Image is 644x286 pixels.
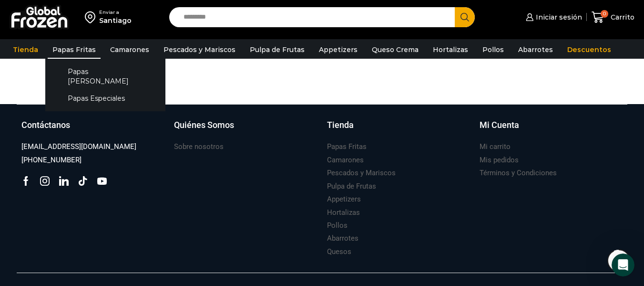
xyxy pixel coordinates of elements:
[48,41,101,59] a: Papas Fritas
[159,41,240,59] a: Pescados y Mariscos
[55,90,156,107] a: Papas Especiales
[478,41,509,59] a: Pollos
[99,9,132,16] div: Enviar a
[327,155,364,165] h3: Camarones
[480,154,519,167] a: Mis pedidos
[85,9,99,25] img: address-field-icon.svg
[612,254,634,276] iframe: Intercom live chat
[327,180,376,193] a: Pulpa de Frutas
[455,7,475,27] button: Search button
[327,119,470,141] a: Tienda
[327,219,348,232] a: Pollos
[8,41,43,59] a: Tienda
[327,142,367,152] h3: Papas Fritas
[174,119,317,141] a: Quiénes Somos
[327,232,358,245] a: Abarrotes
[327,168,396,178] h3: Pescados y Mariscos
[174,140,224,153] a: Sobre nosotros
[513,41,558,59] a: Abarrotes
[480,119,623,141] a: Mi Cuenta
[105,41,154,59] a: Camarones
[327,140,367,153] a: Papas Fritas
[21,119,70,131] h3: Contáctanos
[99,16,132,25] div: Santiago
[327,245,351,258] a: Quesos
[327,167,396,180] a: Pescados y Mariscos
[367,41,423,59] a: Queso Crema
[21,154,82,167] a: [PHONE_NUMBER]
[608,12,634,22] span: Carrito
[480,168,557,178] h3: Términos y Condiciones
[480,167,557,180] a: Términos y Condiciones
[327,233,358,244] h3: Abarrotes
[592,6,634,29] a: 0 Carrito
[480,155,519,165] h3: Mis pedidos
[327,194,361,204] h3: Appetizers
[601,10,608,18] span: 0
[314,41,362,59] a: Appetizers
[21,142,136,152] h3: [EMAIL_ADDRESS][DOMAIN_NAME]
[327,221,348,231] h3: Pollos
[21,140,136,153] a: [EMAIL_ADDRESS][DOMAIN_NAME]
[523,8,582,27] a: Iniciar sesión
[327,193,361,206] a: Appetizers
[21,119,164,141] a: Contáctanos
[480,119,519,131] h3: Mi Cuenta
[480,140,511,153] a: Mi carrito
[480,142,511,152] h3: Mi carrito
[327,181,376,191] h3: Pulpa de Frutas
[174,142,224,152] h3: Sobre nosotros
[533,12,582,22] span: Iniciar sesión
[174,119,234,131] h3: Quiénes Somos
[55,63,156,90] a: Papas [PERSON_NAME]
[562,41,616,59] a: Descuentos
[327,119,354,131] h3: Tienda
[327,154,364,167] a: Camarones
[245,41,309,59] a: Pulpa de Frutas
[428,41,473,59] a: Hortalizas
[327,208,360,218] h3: Hortalizas
[327,247,351,257] h3: Quesos
[21,155,82,165] h3: [PHONE_NUMBER]
[327,206,360,219] a: Hortalizas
